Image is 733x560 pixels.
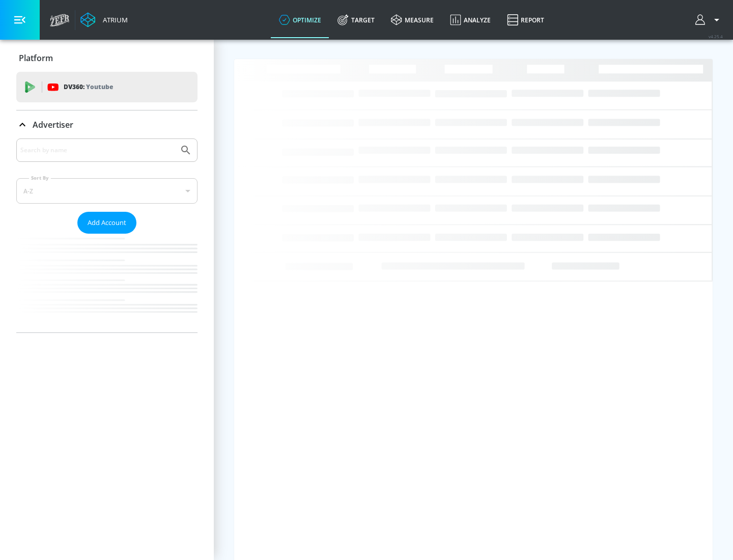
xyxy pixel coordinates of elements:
a: Analyze [442,2,499,38]
p: DV360: [64,81,113,93]
div: Platform [16,44,198,72]
p: Platform [19,52,53,64]
div: Advertiser [16,110,198,139]
p: Advertiser [33,119,73,130]
a: measure [383,2,442,38]
div: A-Z [16,178,198,204]
nav: list of Advertiser [16,234,198,332]
a: Report [499,2,552,38]
p: Youtube [86,81,113,92]
a: optimize [271,2,329,38]
span: Add Account [88,217,126,229]
div: Advertiser [16,138,198,332]
input: Search by name [20,144,175,157]
a: Target [329,2,383,38]
span: v 4.25.4 [709,34,723,39]
div: Atrium [99,15,128,24]
label: Sort By [29,175,51,181]
div: DV360: Youtube [16,72,198,102]
a: Atrium [80,12,128,27]
button: Add Account [77,212,136,234]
